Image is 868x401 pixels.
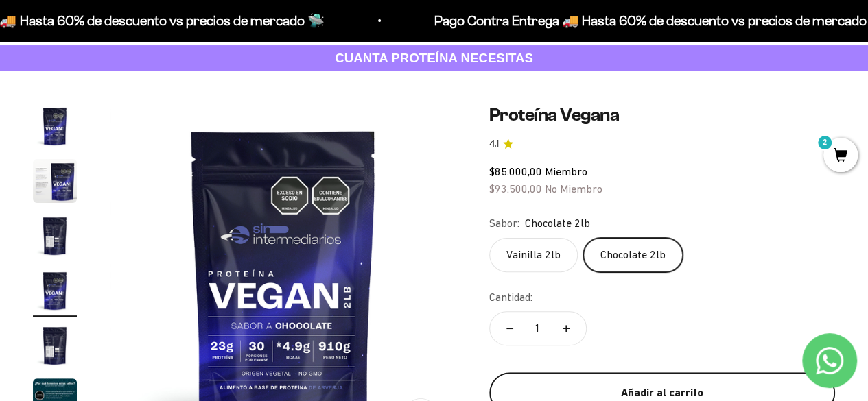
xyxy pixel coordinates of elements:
[33,104,77,152] button: Ir al artículo 1
[489,136,499,151] span: 4.1
[489,165,542,178] span: $85.000,00
[33,324,77,367] img: Proteína Vegana
[33,104,77,148] img: Proteína Vegana
[33,214,77,262] button: Ir al artículo 3
[33,159,77,207] button: Ir al artículo 2
[489,136,835,151] a: 4.14.1 de 5.0 estrellas
[489,289,532,306] label: Cantidad:
[489,215,519,232] legend: Sabor:
[33,324,77,372] button: Ir al artículo 5
[545,182,602,195] span: No Miembro
[489,104,835,125] h1: Proteína Vegana
[525,215,590,232] span: Chocolate 2lb
[33,159,77,203] img: Proteína Vegana
[817,134,833,151] mark: 2
[33,214,77,258] img: Proteína Vegana
[823,149,858,164] a: 2
[33,269,77,317] button: Ir al artículo 4
[490,312,530,345] button: Reducir cantidad
[545,165,587,178] span: Miembro
[546,312,586,345] button: Aumentar cantidad
[489,182,542,195] span: $93.500,00
[33,269,77,313] img: Proteína Vegana
[335,51,533,65] strong: CUANTA PROTEÍNA NECESITAS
